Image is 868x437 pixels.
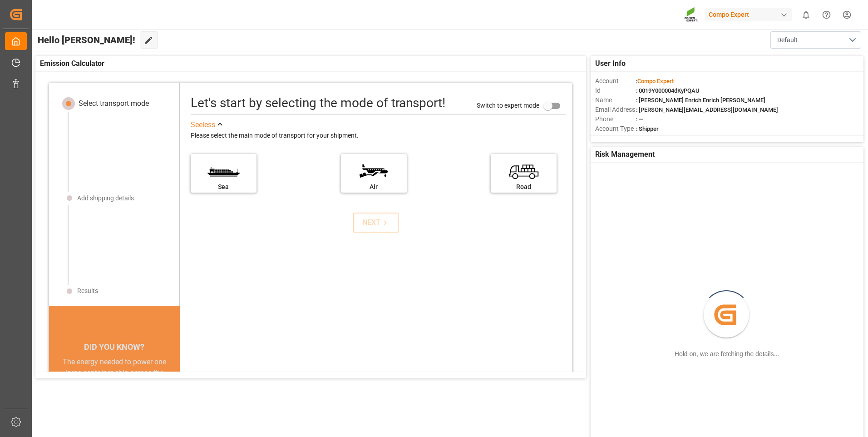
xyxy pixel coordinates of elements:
[60,357,169,422] div: The energy needed to power one large container ship across the ocean in a single day is the same ...
[705,6,796,23] button: Compo Expert
[816,5,837,25] button: Help Center
[636,116,643,123] span: : —
[49,338,180,357] div: DID YOU KNOW?
[636,97,765,104] span: : [PERSON_NAME] Enrich Enrich [PERSON_NAME]
[79,98,149,109] div: Select transport mode
[595,58,626,69] span: User Info
[40,58,104,69] span: Emission Calculator
[684,7,699,23] img: Screenshot%202023-09-29%20at%2010.02.21.png_1712312052.png
[637,78,674,84] span: Compo Expert
[38,31,135,49] span: Hello [PERSON_NAME]!
[191,94,445,113] div: Let's start by selecting the mode of transport!
[636,87,700,94] span: : 0019Y000004dKyPQAU
[777,35,798,45] span: Default
[77,194,134,203] div: Add shipping details
[636,106,778,113] span: : [PERSON_NAME][EMAIL_ADDRESS][DOMAIN_NAME]
[345,182,402,192] div: Air
[495,182,552,192] div: Road
[191,119,215,130] div: See less
[595,76,636,86] span: Account
[770,31,861,49] button: open menu
[796,5,816,25] button: show 0 new notifications
[595,124,636,134] span: Account Type
[595,105,636,114] span: Email Address
[477,101,539,109] span: Switch to expert mode
[636,125,659,132] span: : Shipper
[191,130,566,141] div: Please select the main mode of transport for your shipment.
[49,357,62,433] button: previous slide / item
[167,357,180,433] button: next slide / item
[353,213,399,233] button: NEXT
[595,86,636,95] span: Id
[595,149,655,160] span: Risk Management
[705,8,792,21] div: Compo Expert
[636,78,674,84] span: :
[362,217,390,228] div: NEXT
[195,182,252,192] div: Sea
[595,95,636,105] span: Name
[77,286,98,296] div: Results
[595,114,636,124] span: Phone
[675,349,779,359] div: Hold on, we are fetching the details...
